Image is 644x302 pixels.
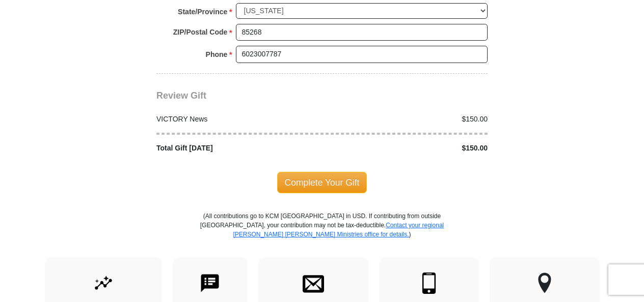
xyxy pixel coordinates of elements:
[538,273,552,294] img: other-region
[199,273,221,294] img: text-to-give.svg
[93,273,114,294] img: give-by-stock.svg
[418,273,440,294] img: mobile.svg
[322,143,493,154] div: $150.00
[173,25,228,39] strong: ZIP/Postal Code
[178,5,227,19] strong: State/Province
[303,273,324,294] img: envelope.svg
[233,222,444,238] a: Contact your regional [PERSON_NAME] [PERSON_NAME] Ministries office for details.
[322,114,493,125] div: $150.00
[151,114,323,125] div: VICTORY News
[277,172,367,193] span: Complete Your Gift
[206,47,228,62] strong: Phone
[156,90,206,101] span: Review Gift
[200,212,444,257] p: (All contributions go to KCM [GEOGRAPHIC_DATA] in USD. If contributing from outside [GEOGRAPHIC_D...
[151,143,323,154] div: Total Gift [DATE]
